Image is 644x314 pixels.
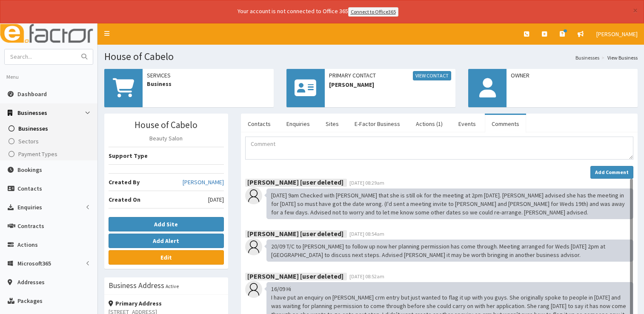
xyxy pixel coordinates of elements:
[17,185,42,192] span: Contacts
[511,71,633,80] span: Owner
[17,297,43,305] span: Packages
[18,137,39,145] span: Sectors
[452,115,483,133] a: Events
[2,135,97,148] a: Sectors
[109,196,140,203] b: Created On
[590,23,644,45] a: [PERSON_NAME]
[348,115,407,133] a: E-Factor Business
[69,7,567,17] div: Your account is not connected to Office 365
[2,122,97,135] a: Businesses
[247,271,343,280] b: [PERSON_NAME] [user deleted]
[247,229,343,237] b: [PERSON_NAME] [user deleted]
[349,231,384,237] span: [DATE] 08:54am
[109,152,148,160] b: Support Type
[266,240,633,262] div: 20/09 T/C to [PERSON_NAME] to follow up now her planning permission has come through. Meeting arr...
[413,71,451,80] a: View Contact
[109,120,224,130] h3: House of Cabelo
[17,278,45,286] span: Addresses
[208,195,224,204] span: [DATE]
[17,90,47,98] span: Dashboard
[599,54,638,61] li: View Business
[17,203,42,211] span: Enquiries
[153,237,179,245] b: Add Alert
[154,220,178,228] b: Add Site
[5,49,76,64] input: Search...
[485,115,526,133] a: Comments
[17,241,38,248] span: Actions
[245,137,633,160] textarea: Comment
[590,166,633,179] button: Add Comment
[595,169,629,175] strong: Add Comment
[109,282,164,289] h3: Business Address
[349,273,384,280] span: [DATE] 08:52am
[280,115,317,133] a: Enquiries
[147,80,269,88] span: Business
[109,300,162,307] strong: Primary Address
[348,7,398,17] a: Connect to Office365
[160,254,172,261] b: Edit
[241,115,278,133] a: Contacts
[17,260,51,267] span: Microsoft365
[329,71,452,80] span: Primary Contact
[109,178,140,186] b: Created By
[349,180,384,186] span: [DATE] 08:29am
[104,51,638,62] h1: House of Cabelo
[17,166,42,174] span: Bookings
[319,115,346,133] a: Sites
[17,109,47,117] span: Businesses
[183,178,224,186] a: [PERSON_NAME]
[247,178,343,186] b: [PERSON_NAME] [user deleted]
[596,30,638,38] span: [PERSON_NAME]
[17,222,44,230] span: Contracts
[109,234,224,248] button: Add Alert
[575,54,599,61] a: Businesses
[2,148,97,160] a: Payment Types
[109,134,224,143] p: Beauty Salon
[266,188,633,219] div: [DATE] 9am Checked with [PERSON_NAME] that she is still ok for the meeting at 2pm [DATE]. [PERSON...
[166,283,179,289] small: Active
[147,71,269,80] span: Services
[633,6,638,15] button: ×
[109,250,224,265] a: Edit
[18,125,48,132] span: Businesses
[329,80,452,89] span: [PERSON_NAME]
[18,150,57,158] span: Payment Types
[409,115,449,133] a: Actions (1)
